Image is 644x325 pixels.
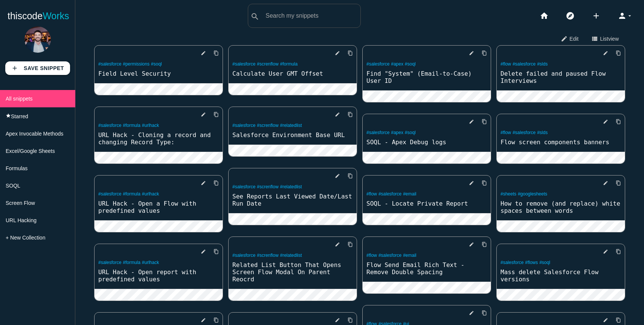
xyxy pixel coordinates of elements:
[208,108,219,121] a: Copy to Clipboard
[366,130,389,135] a: #salesforce
[6,235,45,241] span: + New Collection
[469,176,474,190] i: edit
[98,61,121,67] a: #salesforce
[569,32,578,45] span: Edit
[208,46,219,60] a: Copy to Clipboard
[603,46,608,60] i: edit
[229,192,357,208] a: See Reports Last Viewed Date/Last Run Date
[335,169,340,183] i: edit
[476,46,487,60] a: Copy to Clipboard
[554,32,585,45] a: editEdit
[592,4,601,28] i: add
[497,138,625,146] a: Flow screen components banners
[363,69,491,85] a: Find "System" (Email-to-Case) User ID
[342,169,353,183] a: Copy to Clipboard
[501,61,511,67] a: #flow
[95,268,223,284] a: URL Hack - Open report with predefined values
[8,4,69,28] a: thiscodeWorks
[469,306,474,320] i: edit
[142,191,159,197] a: #urlhack
[11,113,28,119] span: Starred
[5,61,70,75] a: addSave Snippet
[214,176,219,190] i: content_copy
[501,191,516,197] a: #sheets
[229,131,357,139] a: Salesforce Environment Base URL
[501,130,511,135] a: #flow
[363,138,491,146] a: SOQL - Apex Debug logs
[229,261,357,284] a: Related List Button That Opens Screen Flow Modal On Parent Reocrd
[476,238,487,251] a: Copy to Clipboard
[482,176,487,190] i: content_copy
[6,217,37,223] span: URL Hacking
[482,238,487,251] i: content_copy
[469,238,474,251] i: edit
[610,115,621,128] a: Copy to Clipboard
[123,191,140,197] a: #formula
[597,115,608,128] a: edit
[98,191,121,197] a: #salesforce
[43,11,69,21] span: Works
[518,191,547,197] a: #googlesheets
[497,69,625,85] a: Delete failed and paused Flow Interviews
[482,46,487,60] i: content_copy
[540,4,549,28] i: home
[195,46,206,60] a: edit
[6,113,11,118] i: star
[208,245,219,258] a: Copy to Clipboard
[537,130,548,135] a: #slds
[348,46,353,60] i: content_copy
[463,306,474,320] a: edit
[627,4,633,28] i: arrow_drop_down
[463,46,474,60] a: edit
[616,115,621,128] i: content_copy
[257,123,278,128] a: #screnflow
[403,191,416,197] a: #email
[597,46,608,60] a: edit
[608,36,619,42] span: view
[201,46,206,60] i: edit
[232,184,255,189] a: #salesforce
[566,4,575,28] i: explore
[501,260,523,265] a: #salesforce
[329,169,340,183] a: edit
[335,46,340,60] i: edit
[513,130,536,135] a: #salesforce
[98,123,121,128] a: #salesforce
[348,169,353,183] i: content_copy
[469,115,474,128] i: edit
[366,61,389,67] a: #salesforce
[248,4,262,27] button: search
[391,61,403,67] a: #apex
[142,123,159,128] a: #urlhack
[476,176,487,190] a: Copy to Clipboard
[597,176,608,190] a: edit
[98,260,121,265] a: #salesforce
[6,148,55,154] span: Excel/Google Sheets
[616,46,621,60] i: content_copy
[403,253,416,258] a: #email
[366,253,377,258] a: #flow
[229,69,357,78] a: Calculate User GMT Offset
[603,245,608,258] i: edit
[214,245,219,258] i: content_copy
[95,69,223,78] a: Field Level Security
[24,26,51,53] img: 347e1ffbe878756b9634a5191a328218
[262,8,360,24] input: Search my snippets
[600,32,619,45] span: List
[6,200,35,206] span: Screen Flow
[201,245,206,258] i: edit
[610,46,621,60] a: Copy to Clipboard
[214,46,219,60] i: content_copy
[232,123,255,128] a: #salesforce
[329,238,340,251] a: edit
[476,115,487,128] a: Copy to Clipboard
[476,306,487,320] a: Copy to Clipboard
[257,184,278,189] a: #screnflow
[497,268,625,284] a: Mass delete Salesforce Flow versions
[195,108,206,121] a: edit
[525,260,538,265] a: #flows
[6,165,27,171] span: Formulas
[603,115,608,128] i: edit
[24,65,64,71] b: Save Snippet
[123,123,140,128] a: #formula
